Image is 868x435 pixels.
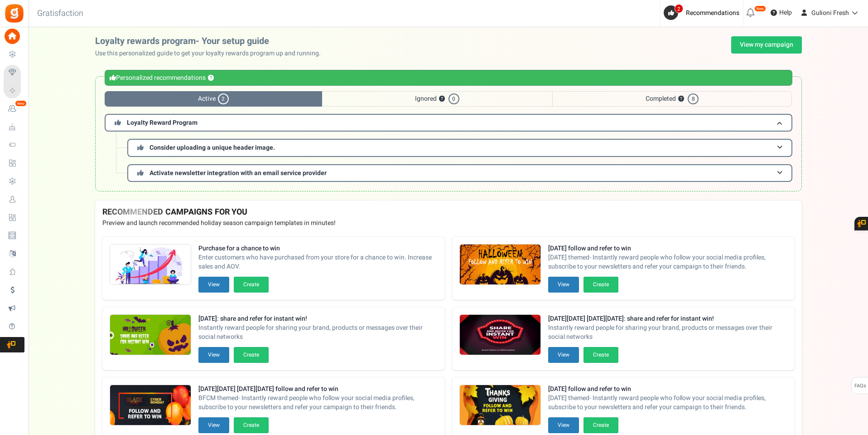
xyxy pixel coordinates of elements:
[198,394,438,412] span: BFCM themed- Instantly reward people who follow your social media profiles, subscribe to your new...
[731,36,802,54] a: View my campaign
[448,93,459,104] span: 0
[322,91,552,107] span: Ignored
[149,143,275,152] span: Consider uploading a unique header image.
[675,4,683,13] span: 2
[4,101,24,117] a: New
[127,118,198,127] span: Loyalty Reward Program
[688,93,699,104] span: 8
[548,253,787,271] span: [DATE] themed- Instantly reward people who follow your social media profiles, subscribe to your n...
[198,314,438,323] strong: [DATE]: share and refer for instant win!
[552,91,792,107] span: Completed
[548,417,579,433] button: View
[198,385,438,394] strong: [DATE][DATE] [DATE][DATE] follow and refer to win
[854,377,866,395] span: FAQs
[811,8,849,18] span: Gulioni Fresh
[548,244,787,253] strong: [DATE] follow and refer to win
[110,244,191,285] img: Recommended Campaigns
[198,253,438,271] span: Enter customers who have purchased from your store for a chance to win. Increase sales and AOV.
[198,244,438,253] strong: Purchase for a chance to win
[4,3,24,24] img: Gratisfaction
[110,385,191,426] img: Recommended Campaigns
[198,277,229,293] button: View
[583,417,618,433] button: Create
[548,394,787,412] span: [DATE] themed- Instantly reward people who follow your social media profiles, subscribe to your n...
[208,75,214,81] button: ?
[218,93,229,104] span: 2
[548,347,579,363] button: View
[548,385,787,394] strong: [DATE] follow and refer to win
[110,315,191,356] img: Recommended Campaigns
[105,91,322,107] span: Active
[460,385,540,426] img: Recommended Campaigns
[548,277,579,293] button: View
[686,8,739,18] span: Recommendations
[548,323,787,342] span: Instantly reward people for sharing your brand, products or messages over their social networks
[27,5,93,23] h3: Gratisfaction
[777,8,792,17] span: Help
[583,347,618,363] button: Create
[583,277,618,293] button: Create
[234,347,269,363] button: Create
[95,36,328,46] h2: Loyalty rewards program- Your setup guide
[754,5,766,12] em: New
[678,96,684,102] button: ?
[102,219,795,228] p: Preview and launch recommended holiday season campaign templates in minutes!
[105,70,792,86] div: Personalized recommendations
[664,5,743,20] a: 2 Recommendations
[15,100,27,107] em: New
[460,244,540,285] img: Recommended Campaigns
[198,347,229,363] button: View
[439,96,445,102] button: ?
[460,315,540,356] img: Recommended Campaigns
[767,5,796,20] a: Help
[234,277,269,293] button: Create
[234,417,269,433] button: Create
[95,49,328,58] p: Use this personalized guide to get your loyalty rewards program up and running.
[198,417,229,433] button: View
[149,168,327,178] span: Activate newsletter integration with an email service provider
[198,323,438,342] span: Instantly reward people for sharing your brand, products or messages over their social networks
[548,314,787,323] strong: [DATE][DATE] [DATE][DATE]: share and refer for instant win!
[102,208,795,217] h4: RECOMMENDED CAMPAIGNS FOR YOU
